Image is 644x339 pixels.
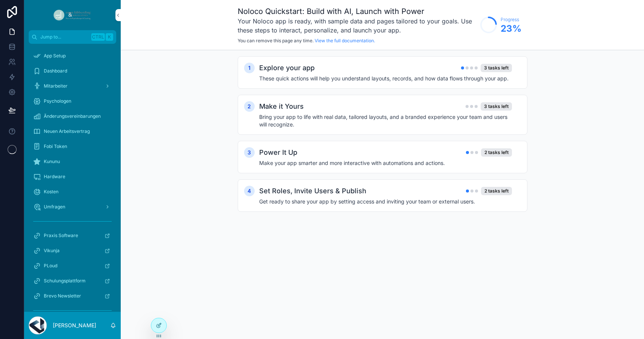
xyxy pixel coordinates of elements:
h3: Your Noloco app is ready, with sample data and pages tailored to your goals. Use these steps to i... [238,17,476,35]
a: Vikunja [29,244,116,257]
a: Kununu [29,155,116,168]
button: Jump to...CtrlK [29,30,116,44]
img: App logo [52,9,92,21]
a: Kosten [29,185,116,199]
span: Kununu [44,159,60,165]
span: Neuen Arbeitsvertrag [44,128,90,134]
span: Praxis Software [44,233,78,239]
a: Praxis Software [29,229,116,242]
span: Umfragen [44,204,65,210]
a: Hardware [29,170,116,183]
a: Brevo Newsletter [29,289,116,303]
span: Mitarbeiter [44,83,68,89]
span: Hardware [44,174,65,180]
span: Fobi Token [44,143,67,149]
span: Progress [501,17,521,23]
span: Ctrl [91,33,105,41]
h1: Noloco Quickstart: Build with AI, Launch with Power [238,6,476,17]
a: Psychologen [29,94,116,108]
a: Fobi Token [29,140,116,153]
span: Änderungsvereinbarungen [44,113,101,119]
span: PLoud [44,263,57,269]
a: Neuen Arbeitsvertrag [29,125,116,138]
span: Dashboard [44,68,67,74]
a: View the full documentation. [315,38,375,43]
a: Änderungsvereinbarungen [29,109,116,123]
span: Jump to... [40,34,88,40]
span: App Setup [44,53,66,59]
span: You can remove this page any time. [238,38,314,43]
span: Brevo Newsletter [44,293,81,299]
span: K [106,34,112,40]
div: scrollable content [24,44,121,312]
a: Umfragen [29,200,116,214]
a: Schulungsplattform [29,274,116,288]
span: Kosten [44,189,58,195]
span: 23 % [501,23,521,35]
a: Mitarbeiter [29,79,116,93]
span: Psychologen [44,98,71,104]
span: Schulungsplattform [44,278,86,284]
a: PLoud [29,259,116,273]
a: App Setup [29,49,116,63]
a: Dashboard [29,64,116,78]
p: [PERSON_NAME] [53,322,96,329]
span: Vikunja [44,248,60,254]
